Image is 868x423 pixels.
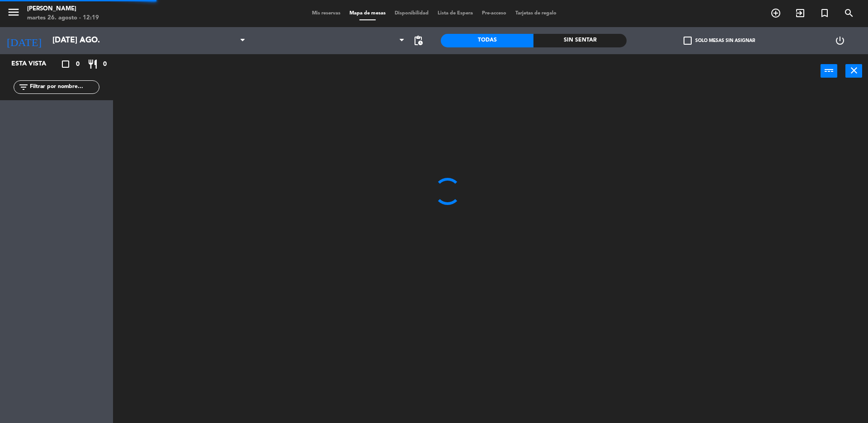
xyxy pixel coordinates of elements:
[413,35,424,46] span: pending_actions
[60,59,71,70] i: crop_square
[103,59,107,70] span: 0
[844,8,854,19] i: search
[433,11,477,16] span: Lista de Espera
[27,14,99,23] div: martes 26. agosto - 12:19
[845,64,862,78] button: close
[795,8,806,19] i: exit_to_app
[819,8,830,19] i: turned_in_not
[345,11,390,16] span: Mapa de mesas
[533,34,626,47] div: Sin sentar
[7,5,20,22] button: menu
[824,65,835,76] i: power_input
[29,82,99,92] input: Filtrar por nombre...
[477,11,511,16] span: Pre-acceso
[18,82,29,93] i: filter_list
[390,11,433,16] span: Disponibilidad
[684,37,755,45] label: Solo mesas sin asignar
[511,11,561,16] span: Tarjetas de regalo
[76,59,80,70] span: 0
[307,11,345,16] span: Mis reservas
[770,8,781,19] i: add_circle_outline
[849,65,859,76] i: close
[5,59,65,70] div: Esta vista
[87,59,98,70] i: restaurant
[441,34,533,47] div: Todas
[821,64,837,78] button: power_input
[77,35,88,46] i: arrow_drop_down
[7,5,20,19] i: menu
[27,5,99,14] div: [PERSON_NAME]
[835,35,845,46] i: power_settings_new
[684,37,692,45] span: check_box_outline_blank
